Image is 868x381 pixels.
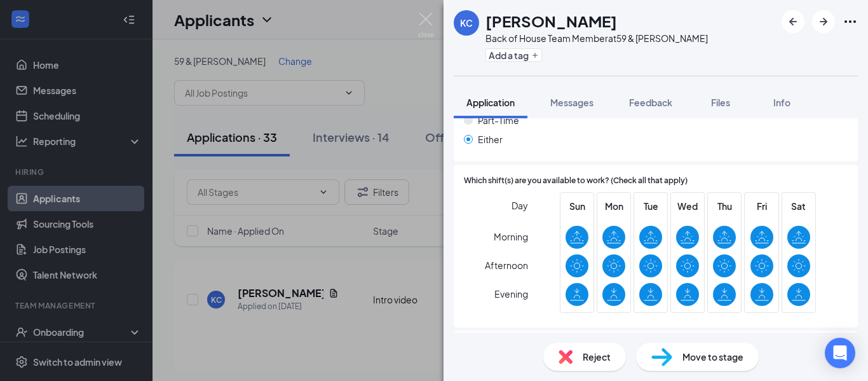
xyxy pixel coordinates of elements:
[676,199,699,213] span: Wed
[711,97,730,108] span: Files
[816,14,831,29] svg: ArrowRight
[531,52,539,59] svg: Plus
[566,199,588,213] span: Sun
[494,225,528,248] span: Morning
[485,32,708,45] div: Back of House Team Member at 59 & [PERSON_NAME]
[787,199,810,213] span: Sat
[639,199,662,213] span: Tue
[485,254,528,277] span: Afternoon
[485,48,542,62] button: PlusAdd a tag
[602,199,625,213] span: Mon
[682,350,743,364] span: Move to stage
[478,113,519,127] span: Part-Time
[750,199,773,213] span: Fri
[485,10,617,32] h1: [PERSON_NAME]
[460,17,473,29] div: KC
[843,14,858,29] svg: Ellipses
[466,97,515,108] span: Application
[773,97,790,108] span: Info
[825,338,855,368] div: Open Intercom Messenger
[550,97,593,108] span: Messages
[583,350,611,364] span: Reject
[812,10,835,33] button: ArrowRight
[713,199,736,213] span: Thu
[494,282,528,305] span: Evening
[512,198,528,212] span: Day
[464,175,688,187] span: Which shift(s) are you available to work? (Check all that apply)
[629,97,672,108] span: Feedback
[782,10,804,33] button: ArrowLeftNew
[785,14,801,29] svg: ArrowLeftNew
[478,132,503,146] span: Either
